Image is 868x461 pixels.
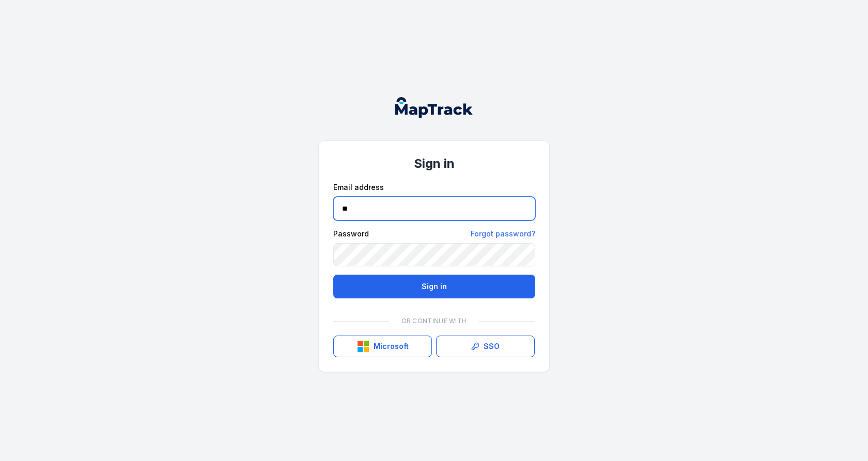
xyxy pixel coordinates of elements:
[333,155,535,172] h1: Sign in
[333,275,535,298] button: Sign in
[333,182,384,193] label: Email address
[333,229,369,239] label: Password
[333,336,432,357] button: Microsoft
[471,229,535,239] a: Forgot password?
[333,311,535,331] div: Or continue with
[379,97,489,118] nav: Global
[436,336,535,357] a: SSO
